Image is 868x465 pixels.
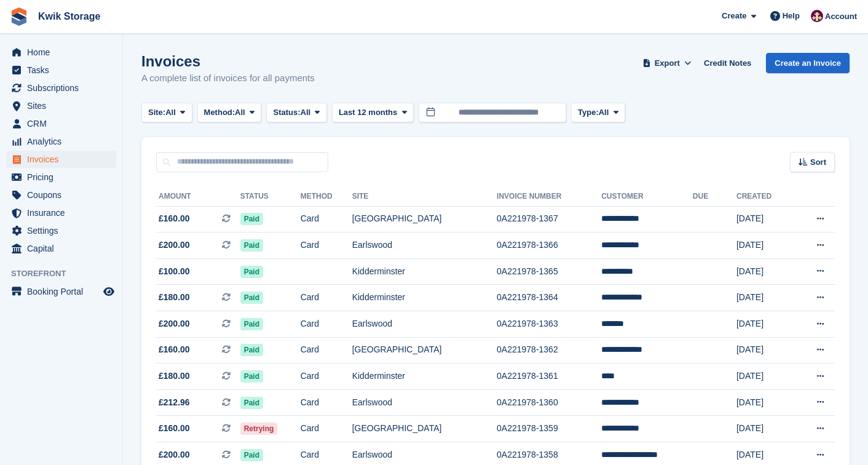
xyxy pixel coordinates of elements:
[578,106,599,119] span: Type:
[352,311,497,338] td: Earlswood
[6,186,116,204] a: menu
[159,422,190,435] span: £160.00
[240,187,301,207] th: Status
[339,106,397,119] span: Last 12 months
[693,187,736,207] th: Due
[722,10,746,22] span: Create
[497,232,601,259] td: 0A221978-1366
[301,232,352,259] td: Card
[497,364,601,390] td: 0A221978-1361
[497,389,601,416] td: 0A221978-1360
[6,44,116,61] a: menu
[301,285,352,311] td: Card
[156,187,240,207] th: Amount
[783,10,800,22] span: Help
[301,311,352,338] td: Card
[27,240,101,257] span: Capital
[6,151,116,168] a: menu
[497,416,601,442] td: 0A221978-1359
[27,44,101,61] span: Home
[655,57,680,70] span: Export
[352,285,497,311] td: Kidderminster
[825,10,857,23] span: Account
[101,284,116,299] a: Preview store
[240,423,278,435] span: Retrying
[197,103,262,123] button: Method: All
[736,337,793,364] td: [DATE]
[159,317,190,330] span: £200.00
[352,364,497,390] td: Kidderminster
[736,389,793,416] td: [DATE]
[33,6,105,26] a: Kwik Storage
[497,206,601,232] td: 0A221978-1367
[6,240,116,257] a: menu
[301,364,352,390] td: Card
[736,187,793,207] th: Created
[27,62,101,79] span: Tasks
[6,79,116,97] a: menu
[159,265,190,278] span: £100.00
[159,212,190,225] span: £160.00
[352,258,497,285] td: Kidderminster
[141,103,192,123] button: Site: All
[301,416,352,442] td: Card
[736,258,793,285] td: [DATE]
[159,239,190,252] span: £200.00
[240,292,263,304] span: Paid
[27,204,101,221] span: Insurance
[159,370,190,383] span: £180.00
[766,53,850,73] a: Create an Invoice
[601,187,693,207] th: Customer
[736,364,793,390] td: [DATE]
[159,291,190,304] span: £180.00
[27,186,101,204] span: Coupons
[159,448,190,461] span: £200.00
[332,103,414,123] button: Last 12 months
[240,213,263,225] span: Paid
[240,344,263,356] span: Paid
[352,389,497,416] td: Earlswood
[159,343,190,356] span: £160.00
[6,97,116,114] a: menu
[352,337,497,364] td: [GEOGRAPHIC_DATA]
[497,311,601,338] td: 0A221978-1363
[27,133,101,150] span: Analytics
[240,239,263,252] span: Paid
[301,337,352,364] td: Card
[736,232,793,259] td: [DATE]
[11,268,122,280] span: Storefront
[240,370,263,383] span: Paid
[240,266,263,278] span: Paid
[141,71,315,85] p: A complete list of invoices for all payments
[27,283,101,300] span: Booking Portal
[301,206,352,232] td: Card
[27,115,101,132] span: CRM
[6,62,116,79] a: menu
[736,416,793,442] td: [DATE]
[6,204,116,221] a: menu
[736,311,793,338] td: [DATE]
[141,53,315,70] h1: Invoices
[6,283,116,300] a: menu
[301,187,352,207] th: Method
[736,285,793,311] td: [DATE]
[27,169,101,186] span: Pricing
[235,106,245,119] span: All
[352,206,497,232] td: [GEOGRAPHIC_DATA]
[6,133,116,150] a: menu
[240,449,263,461] span: Paid
[599,106,609,119] span: All
[148,106,165,119] span: Site:
[811,10,823,22] img: ellie tragonette
[204,106,235,119] span: Method:
[27,151,101,168] span: Invoices
[240,397,263,409] span: Paid
[240,318,263,330] span: Paid
[497,285,601,311] td: 0A221978-1364
[27,79,101,97] span: Subscriptions
[352,232,497,259] td: Earlswood
[6,169,116,186] a: menu
[27,97,101,114] span: Sites
[640,53,694,73] button: Export
[6,115,116,132] a: menu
